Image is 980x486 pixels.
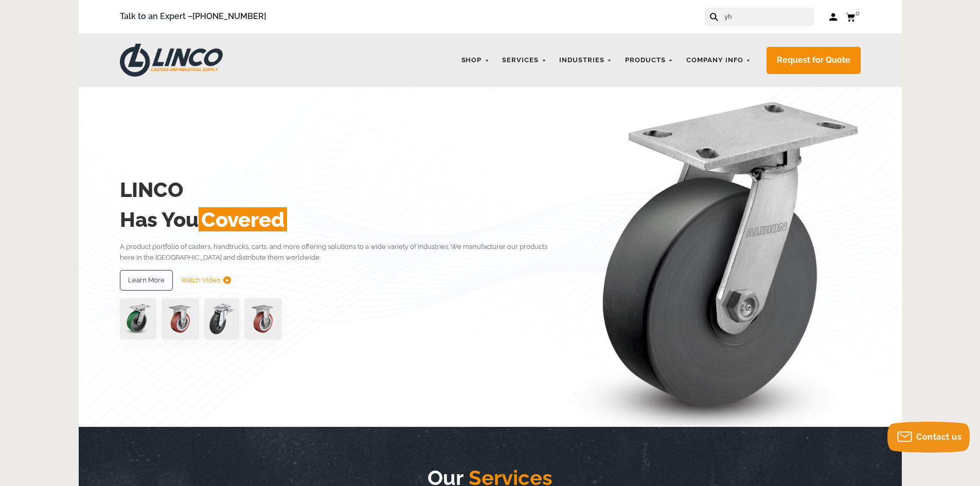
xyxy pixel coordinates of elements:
[199,207,287,231] span: Covered
[497,50,551,70] a: Services
[620,50,679,70] a: Products
[916,432,961,442] span: Contact us
[120,175,563,205] h2: LINCO
[181,270,231,291] a: Watch Video
[120,44,223,77] img: LINCO CASTERS & INDUSTRIAL SUPPLY
[829,12,838,22] a: Log in
[120,298,156,339] img: pn3orx8a-94725-1-1-.png
[723,8,814,26] input: Search
[120,205,563,235] h2: Has You
[223,276,231,284] img: subtract.png
[192,11,266,21] a: [PHONE_NUMBER]
[856,9,860,17] span: 0
[120,270,173,291] a: Learn More
[565,87,861,427] img: linco_caster
[767,47,861,74] a: Request for Quote
[162,298,199,339] img: capture-59611-removebg-preview-1.png
[120,10,266,24] span: Talk to an Expert –
[887,422,970,453] button: Contact us
[554,50,617,70] a: Industries
[846,10,861,23] a: 0
[120,241,563,263] p: A product portfolio of casters, handtrucks, carts, and more offering solutions to a wide variety ...
[681,50,756,70] a: Company Info
[204,298,239,339] img: lvwpp200rst849959jpg-30522-removebg-preview-1.png
[456,50,495,70] a: Shop
[244,298,282,339] img: capture-59611-removebg-preview-1.png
